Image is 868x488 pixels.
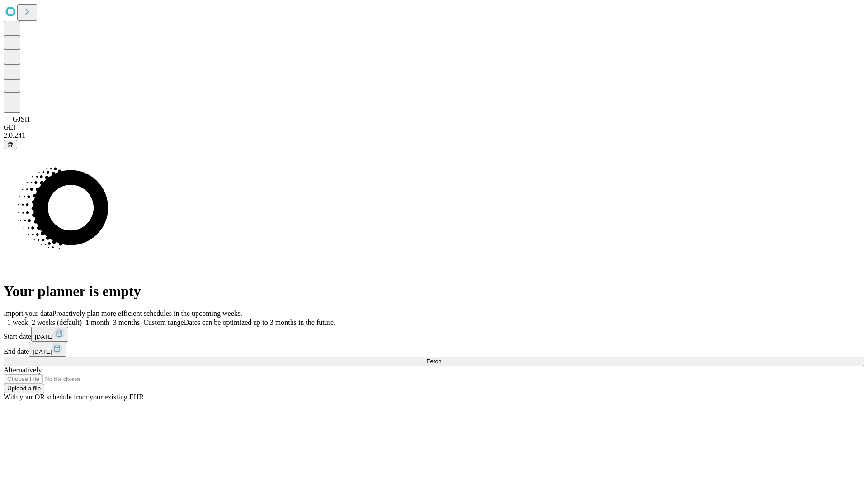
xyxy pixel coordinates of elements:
div: End date [4,342,864,357]
span: Dates can be optimized up to 3 months in the future. [184,319,335,326]
div: Start date [4,327,864,342]
span: Proactively plan more efficient schedules in the upcoming weeks. [52,310,242,317]
span: 1 week [7,319,28,326]
span: Custom range [143,319,184,326]
button: Upload a file [4,384,44,393]
div: GEI [4,123,864,131]
span: 1 month [85,319,109,326]
button: @ [4,140,17,149]
h1: Your planner is empty [4,283,864,300]
span: Import your data [4,310,52,317]
button: Fetch [4,357,864,366]
span: [DATE] [33,348,52,355]
span: 3 months [113,319,140,326]
span: GJSH [13,115,30,123]
span: [DATE] [35,333,54,340]
span: 2 weeks (default) [32,319,82,326]
span: With your OR schedule from your existing EHR [4,393,144,401]
button: [DATE] [31,327,68,342]
div: 2.0.241 [4,131,864,140]
button: [DATE] [29,342,66,357]
span: @ [7,141,14,148]
span: Fetch [426,358,441,365]
span: Alternatively [4,366,42,374]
